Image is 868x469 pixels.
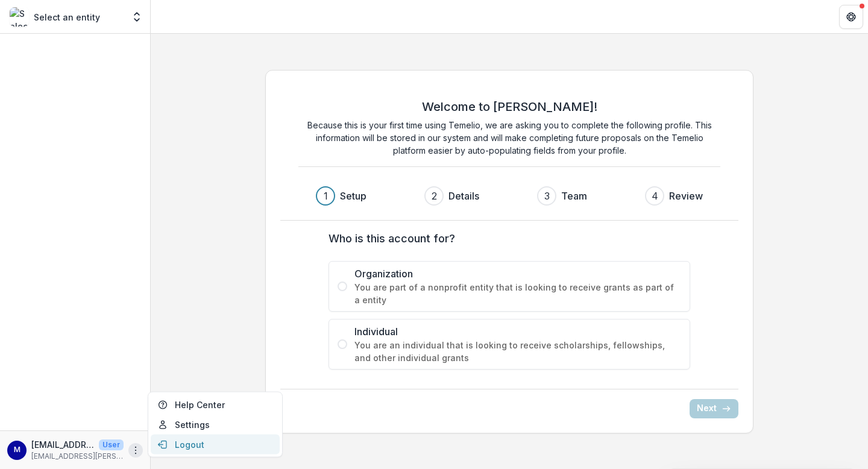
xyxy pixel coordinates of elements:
span: You are an individual that is looking to receive scholarships, fellowships, and other individual ... [354,339,681,364]
div: max.erbe@riphi.org [14,446,20,454]
button: Open entity switcher [128,5,145,29]
h3: Team [561,189,587,203]
h3: Review [669,189,703,203]
p: User [99,439,124,450]
p: [EMAIL_ADDRESS][PERSON_NAME][DOMAIN_NAME] [31,451,124,462]
div: 2 [432,189,437,203]
h3: Details [448,189,479,203]
p: Because this is your first time using Temelio, we are asking you to complete the following profil... [298,119,720,157]
img: Select an entity [10,7,29,27]
div: 3 [544,189,550,203]
p: Select an entity [34,11,100,24]
label: Who is this account for? [329,230,683,247]
h2: Welcome to [PERSON_NAME]! [422,99,597,114]
span: Individual [354,324,681,339]
span: Organization [354,266,681,281]
div: 1 [324,189,328,203]
button: Next [690,399,738,418]
div: Progress [316,186,703,206]
button: Get Help [839,5,863,29]
h3: Setup [340,189,366,203]
button: More [128,443,143,458]
p: [EMAIL_ADDRESS][PERSON_NAME][DOMAIN_NAME] [31,438,94,451]
div: 4 [652,189,658,203]
span: You are part of a nonprofit entity that is looking to receive grants as part of a entity [354,281,681,306]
